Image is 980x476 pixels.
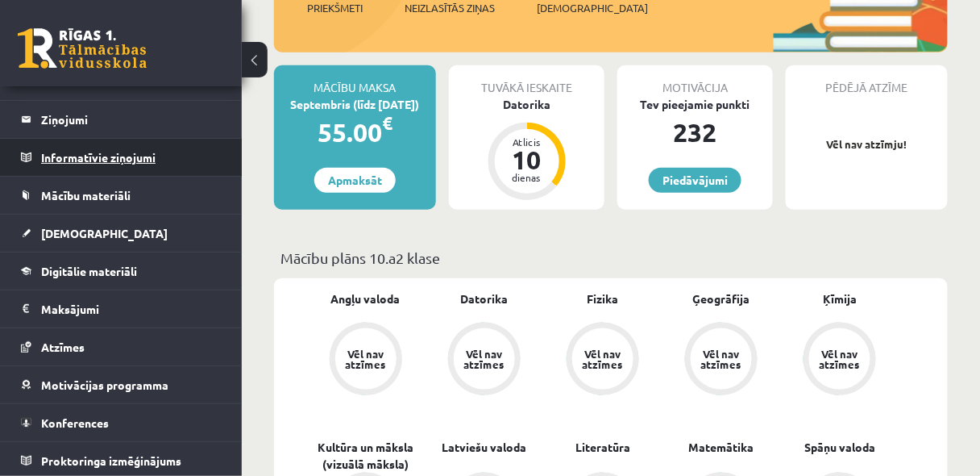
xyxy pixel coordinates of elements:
[617,96,773,113] div: Tev pieejamie punkti
[274,65,436,96] div: Mācību maksa
[280,247,941,269] p: Mācību plāns 10.a2 klase
[693,290,750,307] a: Ģeogrāfija
[617,113,773,152] div: 232
[21,101,222,138] a: Ziņojumi
[41,264,137,278] span: Digitālie materiāli
[382,111,392,135] span: €
[18,28,147,69] a: Rīgas 1. Tālmācības vidusskola
[21,366,222,403] a: Motivācijas programma
[460,290,508,307] a: Datorika
[21,177,222,214] a: Mācību materiāli
[543,323,662,399] a: Vēl nav atzīmes
[21,139,222,176] a: Informatīvie ziņojumi
[21,404,222,441] a: Konferences
[804,439,875,456] a: Spāņu valoda
[449,96,604,203] a: Datorika Atlicis 10 dienas
[503,147,551,173] div: 10
[587,290,618,307] a: Fizika
[442,439,526,456] a: Latviešu valoda
[817,349,862,370] div: Vēl nav atzīmes
[274,113,436,152] div: 55.00
[306,323,425,399] a: Vēl nav atzīmes
[662,323,781,399] a: Vēl nav atzīmes
[41,290,222,328] legend: Maksājumi
[21,215,222,252] a: [DEMOGRAPHIC_DATA]
[449,65,604,96] div: Tuvākā ieskaite
[306,439,425,473] a: Kultūra un māksla (vizuālā māksla)
[781,323,899,399] a: Vēl nav atzīmes
[343,349,388,370] div: Vēl nav atzīmes
[21,290,222,328] a: Maksājumi
[41,188,131,203] span: Mācību materiāli
[689,439,754,456] a: Matemātika
[41,139,222,176] legend: Informatīvie ziņojumi
[786,65,948,96] div: Pēdējā atzīme
[462,349,507,370] div: Vēl nav atzīmes
[503,173,551,182] div: dienas
[425,323,543,399] a: Vēl nav atzīmes
[575,439,630,456] a: Literatūra
[794,136,940,152] p: Vēl nav atzīmju!
[449,96,604,113] div: Datorika
[41,101,222,138] legend: Ziņojumi
[503,137,551,147] div: Atlicis
[331,290,401,307] a: Angļu valoda
[823,290,857,307] a: Ķīmija
[699,349,744,370] div: Vēl nav atzīmes
[41,226,168,240] span: [DEMOGRAPHIC_DATA]
[274,96,436,113] div: Septembris (līdz [DATE])
[580,349,625,370] div: Vēl nav atzīmes
[617,65,773,96] div: Motivācija
[21,253,222,290] a: Digitālie materiāli
[41,453,181,468] span: Proktoringa izmēģinājums
[21,328,222,365] a: Atzīmes
[649,168,741,193] a: Piedāvājumi
[41,415,109,430] span: Konferences
[314,168,396,193] a: Apmaksāt
[41,340,85,354] span: Atzīmes
[41,378,168,392] span: Motivācijas programma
